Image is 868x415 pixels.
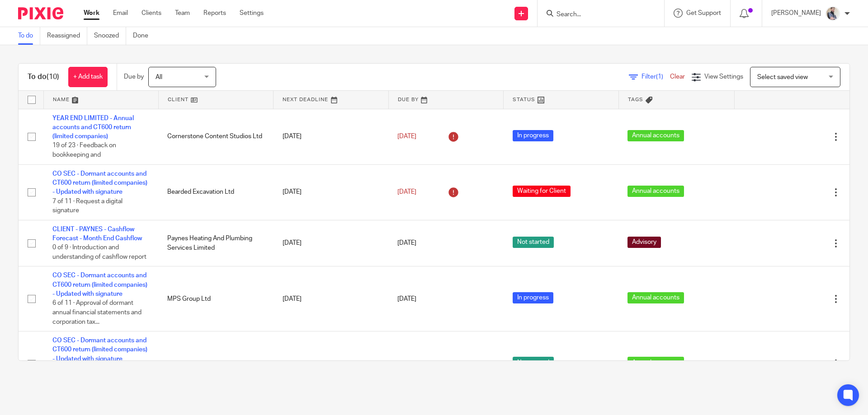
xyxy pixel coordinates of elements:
[627,357,684,368] span: Annual accounts
[274,266,388,331] td: [DATE]
[240,9,264,18] a: Settings
[94,27,126,45] a: Snoozed
[52,143,116,159] span: 19 of 23 · Feedback on bookkeeping and
[642,74,670,80] span: Filter
[84,9,99,18] a: Work
[771,9,821,18] p: [PERSON_NAME]
[826,6,840,21] img: Pixie%2002.jpg
[397,133,416,140] span: [DATE]
[52,171,147,196] a: CO SEC - Dormant accounts and CT600 return (limited companies) - Updated with signature
[158,220,273,266] td: Paynes Heating And Plumbing Services Limited
[627,130,684,141] span: Annual accounts
[113,9,128,18] a: Email
[175,9,190,18] a: Team
[656,74,663,80] span: (1)
[513,237,554,248] span: Not started
[18,7,63,19] img: Pixie
[274,331,388,396] td: [DATE]
[513,186,571,197] span: Waiting for Client
[627,186,684,197] span: Annual accounts
[52,245,146,261] span: 0 of 9 · Introduction and understanding of cashflow report
[397,296,416,302] span: [DATE]
[513,357,554,368] span: Not started
[156,74,162,80] span: All
[133,27,155,45] a: Done
[274,220,388,266] td: [DATE]
[686,10,721,16] span: Get Support
[68,67,108,87] a: + Add task
[142,9,161,18] a: Clients
[397,189,416,195] span: [DATE]
[124,72,144,81] p: Due by
[628,97,643,102] span: Tags
[704,74,743,80] span: View Settings
[274,164,388,220] td: [DATE]
[52,272,147,297] a: CO SEC - Dormant accounts and CT600 return (limited companies) - Updated with signature
[52,198,123,214] span: 7 of 11 · Request a digital signature
[158,109,273,164] td: Cornerstone Content Studios Ltd
[52,226,142,242] a: CLIENT - PAYNES - Cashflow Forecast - Month End Cashflow
[203,9,226,18] a: Reports
[274,109,388,164] td: [DATE]
[52,115,134,140] a: YEAR END LIMITED - Annual accounts and CT600 return (limited companies)
[757,74,808,80] span: Select saved view
[627,292,684,303] span: Annual accounts
[556,11,637,19] input: Search
[28,72,59,82] h1: To do
[513,130,553,141] span: In progress
[18,27,40,45] a: To do
[158,331,273,396] td: Angel Walkers Ltd
[627,237,661,248] span: Advisory
[670,74,685,80] a: Clear
[158,164,273,220] td: Bearded Excavation Ltd
[52,337,147,362] a: CO SEC - Dormant accounts and CT600 return (limited companies) - Updated with signature
[513,292,553,303] span: In progress
[47,73,59,80] span: (10)
[397,240,416,247] span: [DATE]
[158,266,273,331] td: MPS Group Ltd
[52,300,142,325] span: 6 of 11 · Approval of dormant annual financial statements and corporation tax...
[47,27,87,45] a: Reassigned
